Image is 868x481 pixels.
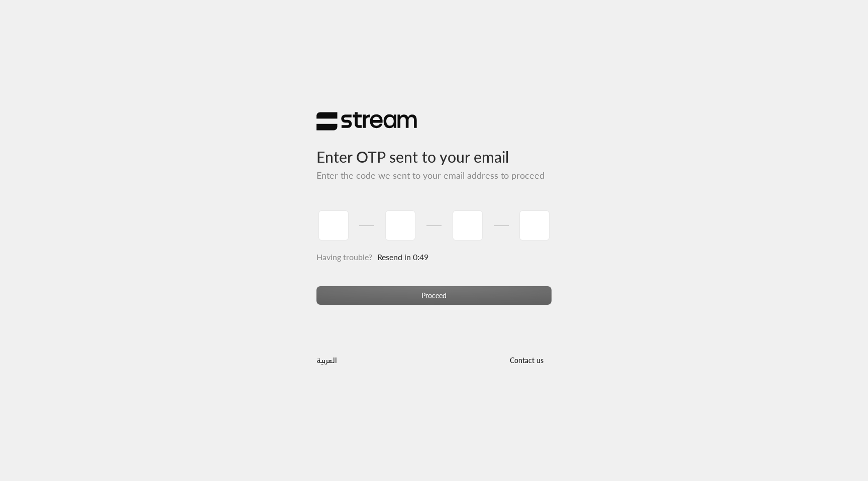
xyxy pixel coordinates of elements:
a: Contact us [501,356,552,365]
span: Having trouble? [316,252,372,262]
span: Resend in 0:49 [377,252,428,262]
a: العربية [316,350,337,369]
button: Contact us [501,350,552,369]
h3: Enter OTP sent to your email [316,131,552,166]
img: Stream Logo [316,111,417,131]
h5: Enter the code we sent to your email address to proceed [316,170,552,181]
